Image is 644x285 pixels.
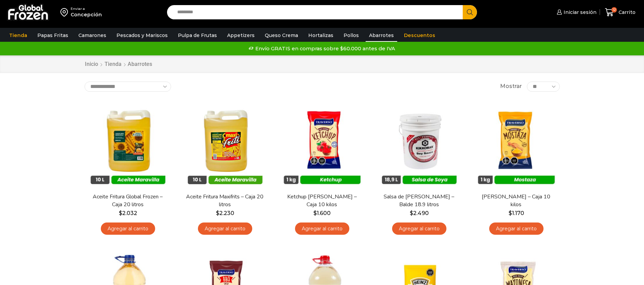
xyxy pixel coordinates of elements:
[477,193,555,209] a: [PERSON_NAME] – Caja 10 kilos
[71,11,102,18] div: Concepción
[562,9,596,16] span: Iniciar sesión
[313,210,317,216] span: $
[295,222,349,235] a: Agregar al carrito: “Ketchup Traverso - Caja 10 kilos”
[366,29,397,42] a: Abarrotes
[509,210,512,216] span: $
[85,60,152,68] nav: Breadcrumb
[611,7,617,13] span: 12
[313,210,331,216] bdi: 1.600
[104,60,122,68] a: Tienda
[216,210,219,216] span: $
[60,6,71,18] img: address-field-icon.svg
[101,222,155,235] a: Agregar al carrito: “Aceite Fritura Global Frozen – Caja 20 litros”
[6,29,31,42] a: Tienda
[555,5,596,19] a: Iniciar sesión
[410,210,429,216] bdi: 2.490
[392,222,446,235] a: Agregar al carrito: “Salsa de Soya Kikkoman - Balde 18.9 litros”
[113,29,171,42] a: Pescados y Mariscos
[489,222,544,235] a: Agregar al carrito: “Mostaza Traverso - Caja 10 kilos”
[305,29,337,42] a: Hortalizas
[119,210,122,216] span: $
[186,193,264,209] a: Aceite Fritura Maxifrits – Caja 20 litros
[85,60,98,68] a: Inicio
[401,29,439,42] a: Descuentos
[224,29,258,42] a: Appetizers
[89,193,167,209] a: Aceite Fritura Global Frozen – Caja 20 litros
[198,222,252,235] a: Agregar al carrito: “Aceite Fritura Maxifrits - Caja 20 litros”
[340,29,362,42] a: Pollos
[500,83,522,90] span: Mostrar
[603,4,637,20] a: 12 Carrito
[617,9,636,16] span: Carrito
[410,210,413,216] span: $
[283,193,361,209] a: Ketchup [PERSON_NAME] – Caja 10 kilos
[119,210,137,216] bdi: 2.032
[75,29,110,42] a: Camarones
[128,61,152,67] h1: Abarrotes
[85,82,171,92] select: Pedido de la tienda
[261,29,301,42] a: Queso Crema
[509,210,524,216] bdi: 1.170
[380,193,458,209] a: Salsa de [PERSON_NAME] – Balde 18.9 litros
[216,210,234,216] bdi: 2.230
[463,5,477,19] button: Search button
[71,6,102,11] div: Enviar a
[174,29,220,42] a: Pulpa de Frutas
[34,29,72,42] a: Papas Fritas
